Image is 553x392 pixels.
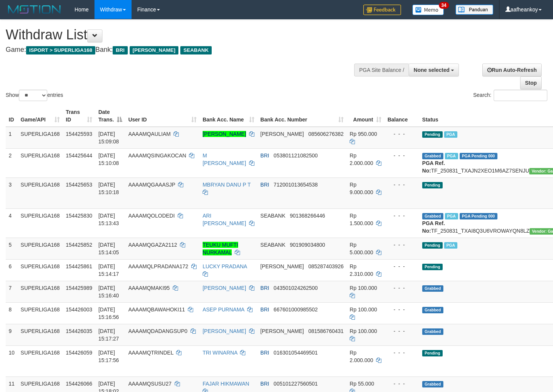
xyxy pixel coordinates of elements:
span: AAAAMQGAZA2112 [128,242,177,248]
span: Pending [422,242,443,249]
div: - - - [387,130,416,138]
th: Game/API: activate to sort column ascending [18,105,63,127]
span: PGA Pending [460,213,497,219]
div: - - - [387,380,416,387]
span: Rp 9.000.000 [350,182,373,195]
td: 9 [6,324,18,345]
span: AAAAMQBAWAHOKI11 [128,306,185,313]
img: Button%20Memo.svg [412,5,444,15]
span: Rp 5.000.000 [350,242,373,255]
span: 154425593 [66,131,92,137]
b: PGA Ref. No: [422,160,445,174]
img: Feedback.jpg [363,5,401,15]
a: LUCKY PRADANA [203,263,247,269]
div: - - - [387,263,416,270]
span: Copy 085287403926 to clipboard [308,263,344,269]
div: - - - [387,327,416,335]
td: 2 [6,148,18,177]
span: Copy 712001013654538 to clipboard [274,182,318,188]
span: Copy 081586760431 to clipboard [308,328,344,334]
span: BRI [260,285,269,291]
span: AAAAMQAULIAM [128,131,170,137]
span: AAAAMQDADANGSUP0 [128,328,187,334]
th: Balance [384,105,419,127]
td: 7 [6,281,18,302]
span: Grabbed [422,328,443,335]
td: SUPERLIGA168 [18,127,63,149]
span: AAAAMQMAKI95 [128,285,170,291]
td: SUPERLIGA168 [18,259,63,281]
span: 154425644 [66,152,92,159]
span: 34 [439,2,449,9]
th: Date Trans.: activate to sort column descending [95,105,125,127]
a: MBRYAN DANU P T [203,182,251,188]
span: 154425852 [66,242,92,248]
span: Rp 100.000 [350,328,377,334]
a: [PERSON_NAME] [203,328,246,334]
span: Rp 55.000 [350,381,374,387]
span: AAAAMQSINGAKOCAN [128,152,186,159]
input: Search: [494,90,547,101]
div: - - - [387,212,416,219]
a: TEUKU MUFTI NURKAMAL [203,242,238,255]
span: BRI [113,46,127,54]
span: SEABANK [260,213,285,219]
img: MOTION_logo.png [6,4,63,15]
span: 154425830 [66,213,92,219]
td: SUPERLIGA168 [18,302,63,324]
span: 154426059 [66,350,92,356]
span: Rp 2.000.000 [350,152,373,166]
span: Rp 950.000 [350,131,377,137]
span: BRI [260,182,269,188]
div: - - - [387,349,416,356]
span: None selected [414,67,449,73]
span: [DATE] 15:10:08 [98,152,119,166]
a: Run Auto-Refresh [482,64,542,76]
span: 154426003 [66,306,92,313]
span: [PERSON_NAME] [130,46,178,54]
button: None selected [409,64,459,76]
div: PGA Site Balance / [354,64,409,76]
th: User ID: activate to sort column ascending [125,105,200,127]
span: Pending [422,264,443,270]
span: Copy 005101227560501 to clipboard [274,381,318,387]
a: ASEP PURNAMA [203,306,244,313]
span: BRI [260,350,269,356]
span: BRI [260,306,269,313]
span: [DATE] 15:13:43 [98,213,119,226]
span: [PERSON_NAME] [260,263,304,269]
span: Marked by aafounsreynich [445,153,458,159]
a: Stop [520,76,542,89]
th: Bank Acc. Name: activate to sort column ascending [200,105,257,127]
span: Copy 016301054469501 to clipboard [274,350,318,356]
td: 6 [6,259,18,281]
span: Rp 1.500.000 [350,213,373,226]
span: AAAAMQSUSU27 [128,381,171,387]
td: 3 [6,177,18,208]
td: 1 [6,127,18,149]
span: Rp 2.000.000 [350,350,373,363]
label: Show entries [6,90,63,101]
td: SUPERLIGA168 [18,208,63,238]
span: [DATE] 15:14:05 [98,242,119,255]
span: Rp 100.000 [350,285,377,291]
div: - - - [387,306,416,313]
a: M [PERSON_NAME] [203,152,246,166]
span: Rp 2.310.000 [350,263,373,277]
div: - - - [387,241,416,249]
b: PGA Ref. No: [422,220,445,234]
td: SUPERLIGA168 [18,177,63,208]
h4: Game: Bank: [6,46,361,54]
span: Grabbed [422,381,443,387]
span: [DATE] 15:16:56 [98,306,119,320]
a: ARI [PERSON_NAME] [203,213,246,226]
span: [DATE] 15:14:17 [98,263,119,277]
span: Copy 053801121082500 to clipboard [274,152,318,159]
span: Pending [422,182,443,188]
span: BRI [260,381,269,387]
td: SUPERLIGA168 [18,345,63,376]
span: Copy 085606276382 to clipboard [308,131,344,137]
span: Grabbed [422,307,443,313]
a: [PERSON_NAME] [203,285,246,291]
th: Amount: activate to sort column ascending [347,105,384,127]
